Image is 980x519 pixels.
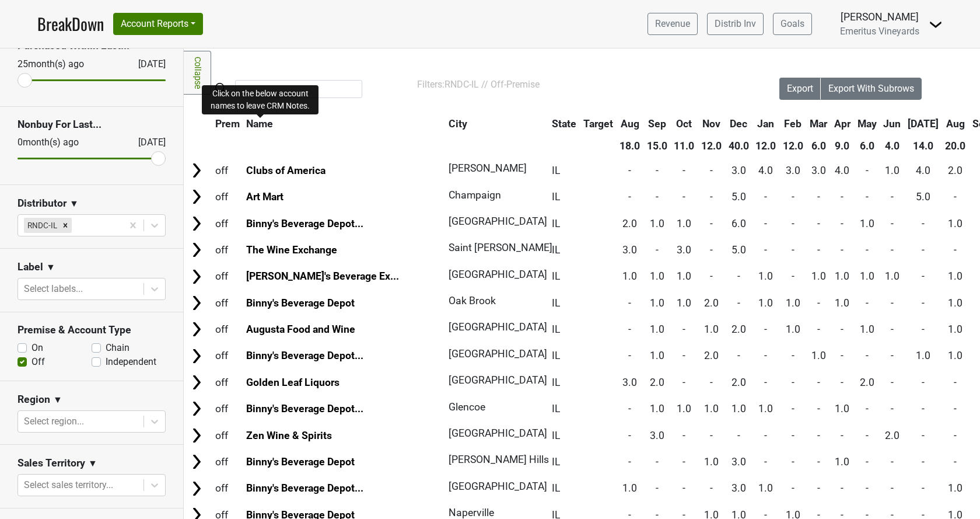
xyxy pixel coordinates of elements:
[817,403,820,414] span: -
[188,427,205,444] img: Arrow right
[817,297,820,309] span: -
[831,135,853,156] th: 9.0
[212,370,243,395] td: off
[628,403,631,414] span: -
[622,244,637,256] span: 3.0
[905,113,942,134] th: Jul: activate to sort column ascending
[246,456,355,468] a: Binny's Beverage Depot
[106,355,156,369] label: Independent
[53,393,62,407] span: ▼
[922,403,925,414] span: -
[449,215,547,227] span: [GEOGRAPHIC_DATA]
[188,215,205,232] img: Arrow right
[246,323,355,335] a: Augusta Food and Wine
[764,323,767,335] span: -
[650,297,664,309] span: 1.0
[677,244,691,256] span: 3.0
[710,244,713,256] span: -
[922,297,925,309] span: -
[246,244,337,256] a: The Wine Exchange
[246,430,332,441] a: Zen Wine & Spirits
[758,297,773,309] span: 1.0
[17,393,50,406] h3: Region
[817,430,820,441] span: -
[929,18,943,32] img: Dropdown Menu
[212,396,243,422] td: off
[835,270,849,282] span: 1.0
[188,294,205,312] img: Arrow right
[891,218,894,229] span: -
[835,165,849,176] span: 4.0
[731,482,746,494] span: 3.0
[841,430,843,441] span: -
[811,350,826,361] span: 1.0
[943,113,969,134] th: Aug: activate to sort column ascending
[922,430,925,441] span: -
[188,162,205,179] img: Arrow right
[885,430,900,441] span: 2.0
[710,218,713,229] span: -
[731,244,746,256] span: 5.0
[948,323,963,335] span: 1.0
[792,377,794,388] span: -
[246,218,363,229] a: Binny's Beverage Depot...
[650,350,664,361] span: 1.0
[792,350,794,361] span: -
[841,323,843,335] span: -
[246,482,363,494] a: Binny's Beverage Depot...
[188,374,205,391] img: Arrow right
[682,350,685,361] span: -
[792,270,794,282] span: -
[922,218,925,229] span: -
[764,430,767,441] span: -
[787,83,813,94] span: Export
[807,135,831,156] th: 6.0
[617,113,643,134] th: Aug: activate to sort column ascending
[650,323,664,335] span: 1.0
[622,482,637,494] span: 1.0
[444,79,540,90] span: RNDC-IL // Off-Premise
[24,218,59,233] div: RNDC-IL
[922,244,925,256] span: -
[710,377,713,388] span: -
[628,430,631,441] span: -
[552,165,560,176] span: IL
[704,297,719,309] span: 2.0
[552,244,560,256] span: IL
[17,119,166,131] h3: Nonbuy For Last...
[650,430,664,441] span: 3.0
[855,135,880,156] th: 6.0
[212,449,243,474] td: off
[128,57,166,71] div: [DATE]
[446,113,542,134] th: City: activate to sort column ascending
[891,191,894,203] span: -
[106,341,129,355] label: Chain
[682,377,685,388] span: -
[948,270,963,282] span: 1.0
[828,83,914,94] span: Export With Subrows
[758,270,773,282] span: 1.0
[113,13,203,35] button: Account Reports
[704,350,719,361] span: 2.0
[549,113,579,134] th: State: activate to sort column ascending
[792,244,794,256] span: -
[449,295,496,306] span: Oak Brook
[656,191,659,203] span: -
[677,270,691,282] span: 1.0
[677,403,691,414] span: 1.0
[552,297,560,309] span: IL
[583,118,613,130] span: Target
[188,453,205,471] img: Arrow right
[811,165,826,176] span: 3.0
[449,189,501,201] span: Champaign
[752,113,779,134] th: Jan: activate to sort column ascending
[17,197,66,210] h3: Distributor
[682,482,685,494] span: -
[780,113,806,134] th: Feb: activate to sort column ascending
[866,244,869,256] span: -
[891,297,894,309] span: -
[246,270,399,282] a: [PERSON_NAME]'s Beverage Ex...
[647,13,698,35] a: Revenue
[246,191,283,203] a: Art Mart
[948,297,963,309] span: 1.0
